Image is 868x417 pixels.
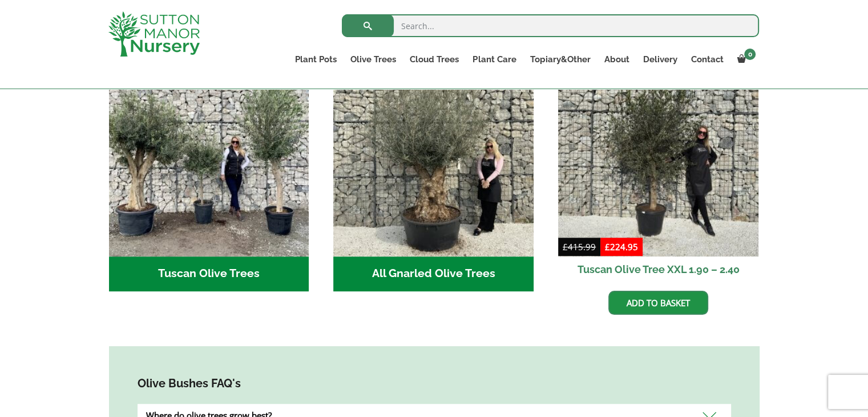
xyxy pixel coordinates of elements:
a: Delivery [636,51,684,67]
a: About [597,51,636,67]
bdi: 224.95 [605,241,638,252]
h2: All Gnarled Olive Trees [333,256,534,292]
img: logo [108,11,200,57]
span: £ [605,241,610,252]
a: Visit product category Tuscan Olive Trees [109,56,309,291]
a: Plant Pots [288,51,344,67]
span: 0 [744,49,756,60]
bdi: 415.99 [563,241,596,252]
a: Cloud Trees [403,51,466,67]
a: Plant Care [466,51,523,67]
a: Sale! Tuscan Olive Tree XXL 1.90 – 2.40 [558,56,758,282]
a: Topiary&Other [523,51,597,67]
img: All Gnarled Olive Trees [333,56,534,256]
h2: Tuscan Olive Tree XXL 1.90 – 2.40 [558,256,758,282]
span: £ [563,241,568,252]
img: Tuscan Olive Trees [109,56,309,256]
a: Add to basket: “Tuscan Olive Tree XXL 1.90 - 2.40” [608,291,708,315]
a: 0 [730,51,759,67]
a: Contact [684,51,730,67]
h2: Tuscan Olive Trees [109,256,309,292]
h4: Olive Bushes FAQ's [138,375,731,392]
img: Tuscan Olive Tree XXL 1.90 - 2.40 [558,56,758,256]
a: Visit product category All Gnarled Olive Trees [333,56,534,291]
a: Olive Trees [344,51,403,67]
input: Search... [342,14,759,37]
